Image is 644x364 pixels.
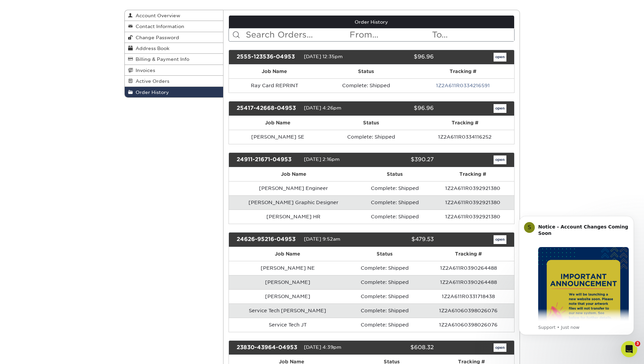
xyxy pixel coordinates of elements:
td: 1Z2A611R0392921380 [431,195,514,210]
div: $608.32 [366,343,439,352]
a: Billing & Payment Info [125,54,223,65]
a: open [494,343,506,352]
span: 3 [635,341,640,346]
td: Complete: Shipped [347,275,423,289]
span: Active Orders [133,78,169,84]
div: $390.27 [366,155,439,164]
a: Order History [229,16,514,28]
span: [DATE] 4:39pm [304,344,341,350]
div: $96.96 [366,53,439,62]
span: [DATE] 12:35pm [304,54,343,59]
th: Job Name [229,65,320,78]
td: Complete: Shipped [347,261,423,275]
td: Complete: Shipped [358,181,431,195]
a: open [494,104,506,113]
div: 23830-43964-04953 [232,343,304,352]
td: Complete: Shipped [347,289,423,304]
td: 1Z2A611R0334116252 [416,130,514,144]
a: Active Orders [125,76,223,87]
span: Billing & Payment Info [133,56,189,62]
div: 24626-95216-04953 [232,235,304,244]
div: 25417-42668-04953 [232,104,304,113]
td: Complete: Shipped [358,210,431,224]
td: [PERSON_NAME] Engineer [229,181,358,195]
th: Job Name [229,116,327,130]
span: Invoices [133,68,155,73]
span: Account Overview [133,13,180,18]
td: Complete: Shipped [327,130,416,144]
th: Job Name [229,247,347,261]
td: [PERSON_NAME] Graphic Designer [229,195,358,210]
th: Tracking # [423,247,514,261]
div: $479.53 [366,235,439,244]
td: Complete: Shipped [320,78,412,93]
th: Tracking # [416,116,514,130]
td: [PERSON_NAME] HR [229,210,358,224]
td: 1Z2A61060398026076 [423,318,514,332]
a: 1Z2A611R0334216591 [436,83,490,88]
td: Service Tech [PERSON_NAME] [229,304,347,318]
a: Address Book [125,43,223,54]
td: Complete: Shipped [347,304,423,318]
td: 1Z2A611R0392921380 [431,181,514,195]
input: From... [349,28,431,41]
td: [PERSON_NAME] [229,289,347,304]
span: Change Password [133,35,179,40]
td: 1Z2A611R0390264488 [423,261,514,275]
iframe: Intercom live chat [621,341,637,357]
span: [DATE] 9:52am [304,236,340,242]
td: 1Z2A611R0392921380 [431,210,514,224]
iframe: Intercom notifications message [509,206,644,346]
a: Account Overview [125,10,223,21]
a: open [494,235,506,244]
a: open [494,155,506,164]
td: Ray Card REPRINT [229,78,320,93]
span: Contact Information [133,24,184,29]
td: 1Z2A611R0390264488 [423,275,514,289]
span: Address Book [133,46,169,51]
div: 2555-123536-04953 [232,53,304,62]
th: Status [347,247,423,261]
span: [DATE] 4:26pm [304,105,341,111]
th: Status [320,65,412,78]
td: [PERSON_NAME] [229,275,347,289]
input: To... [431,28,514,41]
input: Search Orders... [245,28,349,41]
th: Status [327,116,416,130]
th: Tracking # [412,65,514,78]
div: 24911-21671-04953 [232,155,304,164]
a: Order History [125,87,223,97]
a: Change Password [125,32,223,43]
th: Job Name [229,167,358,181]
th: Tracking # [431,167,514,181]
td: Complete: Shipped [358,195,431,210]
div: $96.96 [366,104,439,113]
a: Invoices [125,65,223,76]
span: [DATE] 2:16pm [304,156,340,162]
td: 1Z2A61060398026076 [423,304,514,318]
td: [PERSON_NAME] NE [229,261,347,275]
a: open [494,53,506,62]
a: Contact Information [125,21,223,32]
span: Order History [133,90,169,95]
td: Complete: Shipped [347,318,423,332]
iframe: Google Customer Reviews [2,343,57,362]
th: Status [358,167,431,181]
td: 1Z2A611R0331718438 [423,289,514,304]
td: [PERSON_NAME] SE [229,130,327,144]
td: Service Tech JT [229,318,347,332]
